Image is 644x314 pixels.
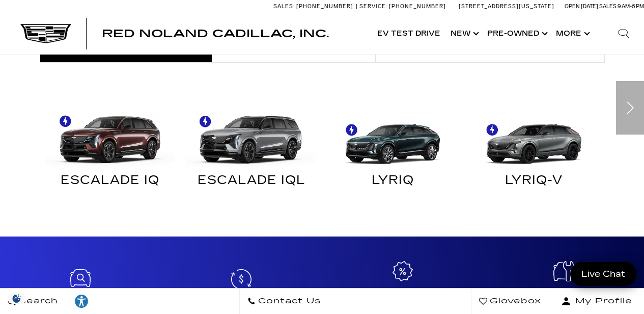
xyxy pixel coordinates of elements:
[570,262,636,286] a: Live Chat
[549,289,644,314] button: Open user profile menu
[599,3,618,10] span: Sales:
[47,176,174,189] div: ESCALADE IQ
[181,102,322,197] a: ESCALADE IQL ESCALADE IQL
[389,3,446,10] span: [PHONE_NUMBER]
[372,13,445,54] a: EV Test Drive
[256,294,321,308] span: Contact Us
[273,3,295,10] span: Sales:
[239,289,329,314] a: Contact Us
[66,294,97,309] div: Explore your accessibility options
[445,13,482,54] a: New
[359,3,387,10] span: Service:
[40,102,181,197] a: ESCALADE IQ ESCALADE IQ
[322,102,464,197] a: LYRIQ LYRIQ
[5,293,29,304] section: Click to Open Cookie Consent Modal
[273,4,356,9] a: Sales: [PHONE_NUMBER]
[571,294,632,308] span: My Profile
[459,3,554,10] a: [STREET_ADDRESS][US_STATE]
[551,13,593,54] button: More
[188,176,315,189] div: ESCALADE IQL
[468,102,600,168] img: LYRIQ-V
[356,4,449,9] a: Service: [PHONE_NUMBER]
[45,102,176,168] img: ESCALADE IQ
[20,24,71,43] img: Cadillac Dark Logo with Cadillac White Text
[16,294,58,308] span: Search
[327,102,459,168] img: LYRIQ
[487,294,541,308] span: Glovebox
[186,102,317,168] img: ESCALADE IQL
[576,268,630,280] span: Live Chat
[471,289,549,314] a: Glovebox
[616,81,644,135] div: Next slide
[66,289,97,314] a: Explore your accessibility options
[463,102,605,197] a: LYRIQ-V LYRIQ-V
[102,29,329,39] a: Red Noland Cadillac, Inc.
[330,176,456,189] div: LYRIQ
[565,3,598,10] span: Open [DATE]
[296,3,353,10] span: [PHONE_NUMBER]
[482,13,551,54] a: Pre-Owned
[102,28,329,40] span: Red Noland Cadillac, Inc.
[618,3,644,10] span: 9 AM-6 PM
[5,293,29,304] img: Opt-Out Icon
[471,176,597,189] div: LYRIQ-V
